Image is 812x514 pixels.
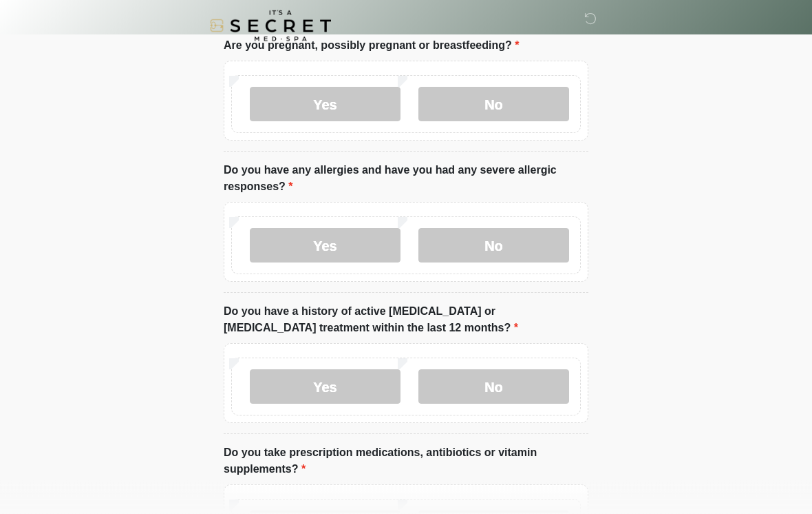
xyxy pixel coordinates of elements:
label: Yes [250,88,400,122]
img: It's A Secret Med Spa Logo [210,10,331,41]
label: Yes [250,229,400,263]
label: No [418,88,569,122]
label: No [418,370,569,404]
label: Yes [250,370,400,404]
label: Do you have any allergies and have you had any severe allergic responses? [224,163,588,196]
label: Do you take prescription medications, antibiotics or vitamin supplements? [224,445,588,478]
label: No [418,229,569,263]
label: Do you have a history of active [MEDICAL_DATA] or [MEDICAL_DATA] treatment within the last 12 mon... [224,304,588,337]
